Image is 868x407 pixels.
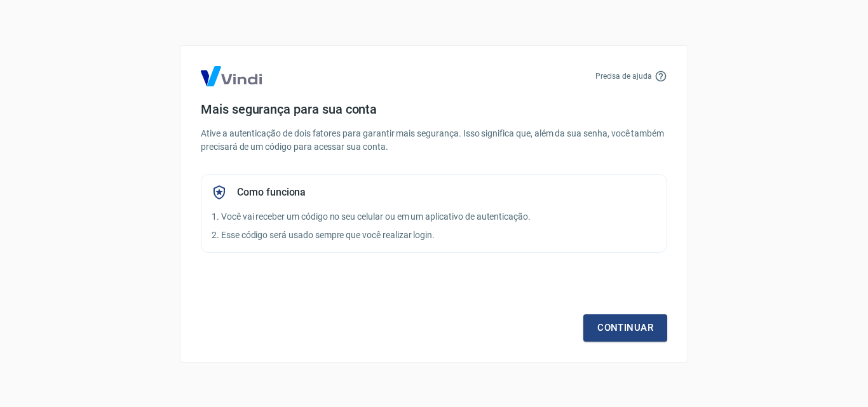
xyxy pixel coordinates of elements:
p: 1. Você vai receber um código no seu celular ou em um aplicativo de autenticação. [212,210,656,224]
a: Continuar [583,314,667,341]
p: 2. Esse código será usado sempre que você realizar login. [212,229,656,242]
h5: Como funciona [237,186,306,199]
p: Precisa de ajuda [595,70,652,82]
h4: Mais segurança para sua conta [201,102,667,117]
p: Ative a autenticação de dois fatores para garantir mais segurança. Isso significa que, além da su... [201,127,667,154]
img: Logo Vind [201,66,262,86]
